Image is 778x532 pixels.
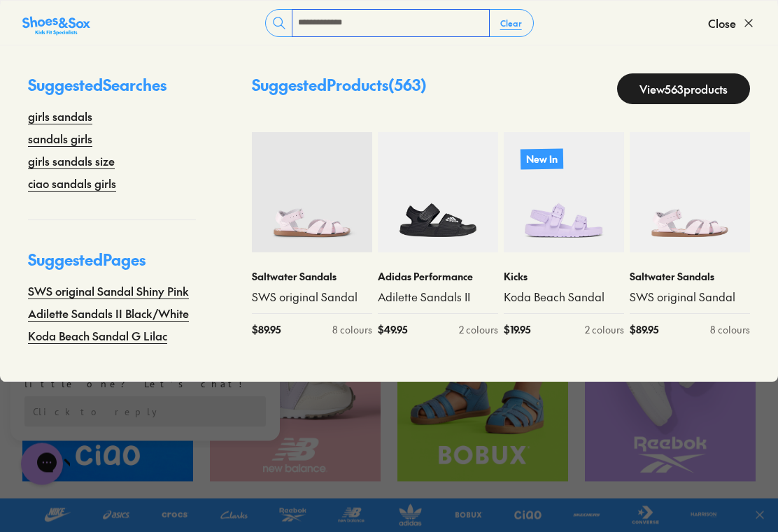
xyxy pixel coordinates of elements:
div: Campaign message [10,2,280,136]
p: Suggested Products [252,73,427,104]
p: Saltwater Sandals [630,269,750,284]
a: Koda Beach Sandal [504,289,624,305]
a: Koda Beach Sandal G Lilac [28,327,167,344]
a: girls sandals size [28,152,115,169]
a: SWS original Sandal [630,289,750,305]
button: Close [708,8,756,38]
img: SNS_Logo_Responsive.svg [22,15,90,37]
div: 8 colours [332,322,372,337]
span: Close [708,15,736,31]
a: View563products [617,73,750,104]
p: Adidas Performance [378,269,498,284]
p: Suggested Searches [28,73,196,108]
button: Dismiss campaign [246,17,266,37]
div: 2 colours [585,322,624,337]
span: $ 89.95 [630,322,658,337]
p: New In [521,148,563,169]
h3: Shoes [52,20,108,34]
div: 2 colours [459,322,498,337]
div: 8 colours [710,322,750,337]
a: ciao sandals girls [28,175,116,192]
a: Adilette Sandals II Black/White [28,305,189,322]
iframe: Gorgias live chat messenger [14,438,70,490]
p: Saltwater Sandals [252,269,372,284]
p: Kicks [504,269,624,284]
p: Suggested Pages [28,248,196,282]
div: Reply to the campaigns [24,92,266,122]
span: $ 49.95 [378,322,407,337]
a: SWS original Sandal Shiny Pink [28,282,189,299]
button: Clear [489,10,533,36]
span: ( 563 ) [388,74,427,95]
a: New In [504,132,624,252]
a: girls sandals [28,108,92,124]
div: Message from Shoes. Need help finding the perfect pair for your little one? Let’s chat! [10,16,280,86]
a: sandals girls [28,130,92,147]
a: Adilette Sandals II [378,289,498,305]
img: Shoes logo [24,16,47,38]
span: $ 89.95 [252,322,281,337]
a: SWS original Sandal [252,289,372,305]
div: Need help finding the perfect pair for your little one? Let’s chat! [24,44,266,86]
span: $ 19.95 [504,322,530,337]
a: Shoes &amp; Sox [22,12,90,34]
